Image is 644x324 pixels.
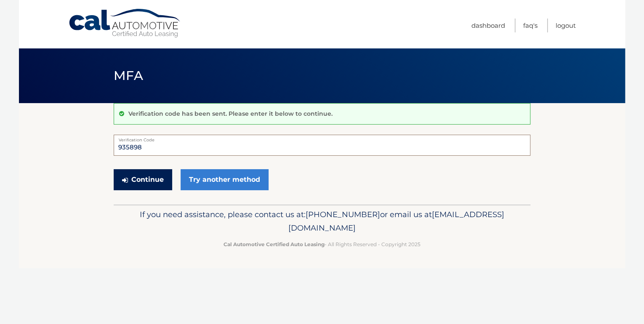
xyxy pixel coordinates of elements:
[68,8,182,38] a: Cal Automotive
[128,110,333,117] p: Verification code has been sent. Please enter it below to continue.
[181,169,269,190] a: Try another method
[114,135,530,141] label: Verification Code
[114,68,143,83] span: MFA
[288,210,504,233] span: [EMAIL_ADDRESS][DOMAIN_NAME]
[523,19,538,32] a: FAQ's
[119,240,525,249] p: - All Rights Reserved - Copyright 2025
[114,169,172,190] button: Continue
[306,210,380,219] span: [PHONE_NUMBER]
[114,135,530,156] input: Verification Code
[471,19,505,32] a: Dashboard
[224,241,325,247] strong: Cal Automotive Certified Auto Leasing
[556,19,576,32] a: Logout
[119,208,525,235] p: If you need assistance, please contact us at: or email us at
